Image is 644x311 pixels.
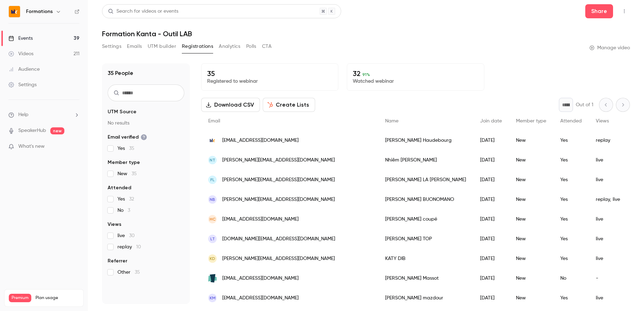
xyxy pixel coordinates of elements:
[208,274,217,283] img: 120-pour-cent.fr
[473,170,509,190] div: [DATE]
[509,190,553,209] div: New
[585,4,613,18] button: Share
[378,288,473,308] div: [PERSON_NAME] mazdour
[560,119,582,123] span: Attended
[8,81,37,88] div: Settings
[516,119,546,123] span: Member type
[263,98,315,112] button: Create Lists
[8,35,33,42] div: Events
[473,190,509,209] div: [DATE]
[378,229,473,249] div: [PERSON_NAME] TOP
[246,41,256,52] button: Polls
[222,235,335,243] span: [DOMAIN_NAME][EMAIL_ADDRESS][DOMAIN_NAME]
[553,249,589,268] div: Yes
[207,78,332,85] p: Registered to webinar
[117,232,135,239] span: live
[129,146,134,151] span: 35
[385,119,398,123] span: Name
[553,209,589,229] div: Yes
[18,127,46,134] a: SpeakerHub
[509,170,553,190] div: New
[117,145,134,152] span: Yes
[210,236,215,242] span: lT
[553,190,589,209] div: Yes
[509,150,553,170] div: New
[128,208,130,213] span: 3
[589,288,627,308] div: live
[207,69,332,78] p: 35
[553,131,589,150] div: Yes
[509,268,553,288] div: New
[262,41,272,52] button: CTA
[108,258,127,265] span: Referrer
[473,288,509,308] div: [DATE]
[210,295,216,301] span: Km
[378,209,473,229] div: [PERSON_NAME] coupé
[210,177,215,183] span: FL
[222,176,335,184] span: [PERSON_NAME][EMAIL_ADDRESS][DOMAIN_NAME]
[108,221,121,228] span: Views
[208,136,217,145] img: kanta.fr
[362,72,370,77] span: 91 %
[148,41,176,52] button: UTM builder
[353,69,478,78] p: 32
[9,294,31,302] span: Premium
[135,270,140,275] span: 35
[222,157,335,164] span: [PERSON_NAME][EMAIL_ADDRESS][DOMAIN_NAME]
[117,170,137,177] span: New
[129,233,135,238] span: 30
[108,159,140,166] span: Member type
[36,295,79,301] span: Plan usage
[8,66,40,73] div: Audience
[219,41,241,52] button: Analytics
[108,108,136,115] span: UTM Source
[378,150,473,170] div: Nhiêm [PERSON_NAME]
[473,229,509,249] div: [DATE]
[8,50,33,57] div: Videos
[509,229,553,249] div: New
[117,269,140,276] span: Other
[8,111,79,119] li: help-dropdown-opener
[18,111,28,119] span: Help
[117,243,141,250] span: replay
[473,209,509,229] div: [DATE]
[210,196,215,203] span: NB
[9,6,20,17] img: Formations
[18,143,45,150] span: What's new
[480,119,502,123] span: Join date
[553,170,589,190] div: Yes
[108,120,184,127] p: No results
[473,268,509,288] div: [DATE]
[473,249,509,268] div: [DATE]
[589,249,627,268] div: live
[108,69,133,77] h1: 35 People
[509,209,553,229] div: New
[132,171,137,176] span: 35
[222,137,299,144] span: [EMAIL_ADDRESS][DOMAIN_NAME]
[589,150,627,170] div: live
[589,170,627,190] div: live
[208,119,220,123] span: Email
[222,275,299,282] span: [EMAIL_ADDRESS][DOMAIN_NAME]
[108,8,178,15] div: Search for videos or events
[136,245,141,249] span: 10
[596,119,609,123] span: Views
[117,207,130,214] span: No
[589,209,627,229] div: live
[117,196,134,203] span: Yes
[26,8,53,15] h6: Formations
[222,255,335,262] span: [PERSON_NAME][EMAIL_ADDRESS][DOMAIN_NAME]
[553,268,589,288] div: No
[553,288,589,308] div: Yes
[108,134,147,141] span: Email verified
[378,170,473,190] div: [PERSON_NAME] LA [PERSON_NAME]
[222,196,335,203] span: [PERSON_NAME][EMAIL_ADDRESS][DOMAIN_NAME]
[222,216,299,223] span: [EMAIL_ADDRESS][DOMAIN_NAME]
[210,255,215,262] span: KD
[589,268,627,288] div: -
[589,131,627,150] div: replay
[50,127,64,134] span: new
[589,44,630,51] a: Manage video
[378,268,473,288] div: [PERSON_NAME] Massot
[108,184,131,191] span: Attended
